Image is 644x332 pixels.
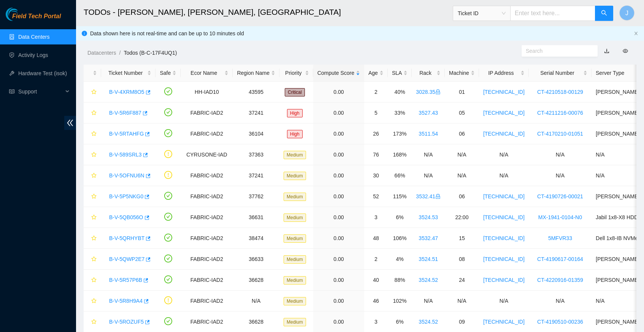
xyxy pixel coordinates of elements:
span: exclamation-circle [164,150,172,158]
button: star [88,190,97,202]
td: 40 [364,270,388,291]
span: Field Tech Portal [12,13,61,20]
td: 46 [364,291,388,311]
span: Support [18,84,63,99]
span: check-circle [164,317,172,325]
button: star [88,169,97,182]
span: lock [435,89,441,95]
span: double-left [64,116,76,130]
td: 26 [364,123,388,144]
a: 3524.52 [419,319,438,325]
span: / [119,50,121,56]
td: 24 [445,270,479,291]
a: CT-4211216-00076 [537,110,583,116]
td: 4% [388,249,412,270]
td: 48 [364,228,388,249]
button: search [595,6,613,21]
a: B-V-5OFNU6N [109,172,144,179]
a: CT-4190617-00164 [537,256,583,262]
a: 3028.35lock [416,89,441,95]
a: [TECHNICAL_ID] [483,193,525,199]
button: download [598,45,615,57]
td: 88% [388,270,412,291]
td: 08 [445,249,479,270]
span: check-circle [164,234,172,242]
a: B-V-5R6F887 [109,110,141,116]
span: Medium [284,276,306,285]
a: Datacenters [87,50,116,56]
span: search [601,10,607,17]
td: FABRIC-IAD2 [181,207,233,228]
a: Akamai TechnologiesField Tech Portal [6,14,61,24]
td: 6% [388,207,412,228]
span: star [91,194,97,200]
span: Medium [284,318,306,326]
td: 0.00 [313,103,364,123]
span: star [91,173,97,179]
button: star [88,128,97,140]
td: 2 [364,249,388,270]
td: 0.00 [313,228,364,249]
a: CT-4190726-00021 [537,193,583,199]
td: N/A [233,291,279,311]
td: FABRIC-IAD2 [181,291,233,311]
button: star [88,107,97,119]
a: B-V-4XRM8O5 [109,89,144,95]
input: Search [526,47,587,55]
button: star [88,86,97,98]
td: N/A [445,165,479,186]
span: Medium [284,255,306,264]
a: B-V-5P5NKG0 [109,193,143,199]
a: CT-4190510-00236 [537,319,583,325]
span: star [91,110,97,116]
a: download [604,48,609,54]
td: 76 [364,144,388,165]
a: [TECHNICAL_ID] [483,277,525,283]
span: eye [623,48,628,54]
td: 01 [445,82,479,103]
td: N/A [479,144,529,165]
a: B-V-5ROZUF5 [109,319,144,325]
button: star [88,253,97,265]
span: check-circle [164,213,172,221]
td: N/A [412,291,445,311]
td: 0.00 [313,82,364,103]
a: CT-4220916-01359 [537,277,583,283]
a: B-V-5QB056O [109,214,143,220]
td: FABRIC-IAD2 [181,103,233,123]
a: [TECHNICAL_ID] [483,235,525,241]
span: star [91,152,97,158]
span: Medium [284,234,306,243]
td: CYRUSONE-IAD [181,144,233,165]
a: Hardware Test (isok) [18,70,67,76]
td: 168% [388,144,412,165]
span: Medium [284,193,306,201]
a: B-V-589SRL3 [109,152,142,158]
span: star [91,215,97,221]
td: N/A [412,165,445,186]
button: J [619,5,634,21]
span: exclamation-circle [164,171,172,179]
a: Data Centers [18,34,49,40]
td: 15 [445,228,479,249]
td: 0.00 [313,207,364,228]
button: star [88,274,97,286]
span: check-circle [164,192,172,200]
a: [TECHNICAL_ID] [483,110,525,116]
span: Medium [284,172,306,180]
span: star [91,277,97,283]
span: Medium [284,297,306,305]
a: Todos (B-C-17F4UQ1) [124,50,177,56]
td: 05 [445,103,479,123]
button: close [634,31,638,36]
td: N/A [445,144,479,165]
td: 0.00 [313,291,364,311]
td: FABRIC-IAD2 [181,123,233,144]
a: MX-1941-0104-N0 [538,214,582,220]
span: Medium [284,151,306,159]
td: 37363 [233,144,279,165]
td: FABRIC-IAD2 [181,186,233,207]
td: HH-IAD10 [181,82,233,103]
td: N/A [479,165,529,186]
td: N/A [529,165,592,186]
